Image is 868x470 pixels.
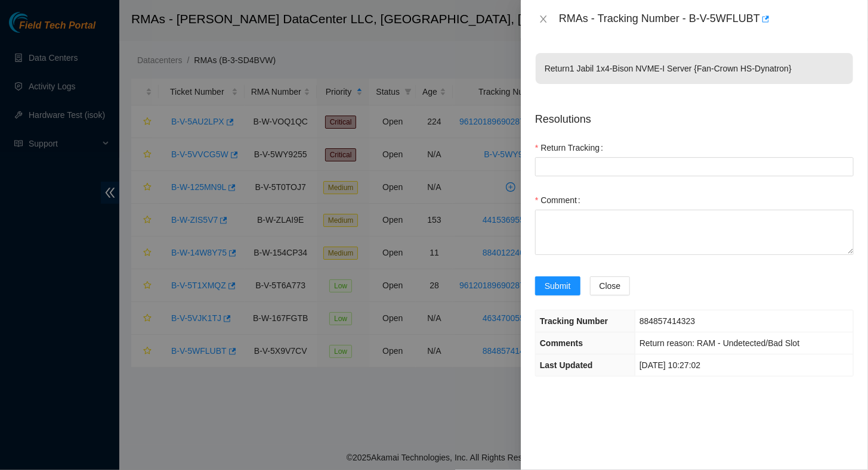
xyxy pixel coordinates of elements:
[535,102,854,127] p: Resolutions
[600,279,621,292] span: Close
[539,14,548,24] span: close
[540,338,583,348] span: Comments
[559,10,854,29] div: RMAs - Tracking Number - B-V-5WFLUBT
[535,14,552,25] button: Close
[536,53,853,84] p: Return 1 Jabil 1x4-Bison NVME-I Server {Fan-Crown HS-Dynatron}
[590,276,631,295] button: Close
[640,316,695,326] span: 884857414323
[640,360,700,370] span: [DATE] 10:27:02
[640,338,799,348] span: Return reason: RAM - Undetected/Bad Slot
[540,360,593,370] span: Last Updated
[545,279,571,292] span: Submit
[535,191,585,210] label: Comment
[540,316,608,326] span: Tracking Number
[535,138,608,157] label: Return Tracking
[535,210,854,255] textarea: Comment
[535,157,854,176] input: Return Tracking
[535,276,580,295] button: Submit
